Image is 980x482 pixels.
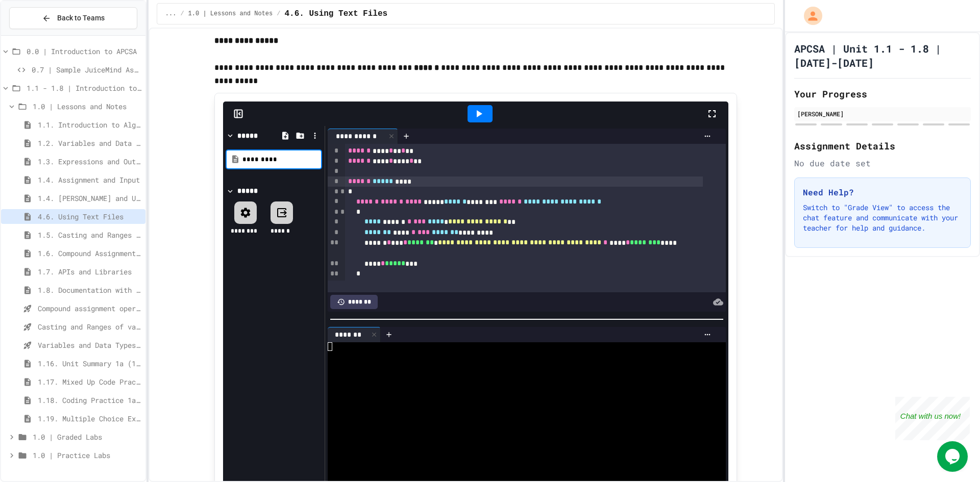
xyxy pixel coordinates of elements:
[797,109,968,118] div: [PERSON_NAME]
[38,395,141,405] span: 1.18. Coding Practice 1a (1.1-1.6)
[38,174,141,185] span: 1.4. Assignment and Input
[38,340,141,350] span: Variables and Data Types - Quiz
[38,119,141,130] span: 1.1. Introduction to Algorithms, Programming, and Compilers
[38,156,141,167] span: 1.3. Expressions and Output [New]
[38,211,141,222] span: 4.6. Using Text Files
[38,138,141,148] span: 1.2. Variables and Data Types
[38,230,141,240] span: 1.5. Casting and Ranges of Values
[794,139,971,153] h2: Assignment Details
[794,87,971,101] h2: Your Progress
[38,248,141,259] span: 1.6. Compound Assignment Operators
[165,10,177,18] span: ...
[27,83,141,93] span: 1.1 - 1.8 | Introduction to Java
[937,441,970,472] iframe: chat widget
[38,193,141,204] span: 1.4. [PERSON_NAME] and User Input
[38,303,141,314] span: Compound assignment operators - Quiz
[33,450,141,461] span: 1.0 | Practice Labs
[794,41,971,70] h1: APCSA | Unit 1.1 - 1.8 | [DATE]-[DATE]
[32,64,141,75] span: 0.7 | Sample JuiceMind Assignment - [GEOGRAPHIC_DATA]
[33,432,141,442] span: 1.0 | Graded Labs
[38,376,141,387] span: 1.17. Mixed Up Code Practice 1.1-1.6
[33,101,141,112] span: 1.0 | Lessons and Notes
[188,10,273,18] span: 1.0 | Lessons and Notes
[57,13,105,23] span: Back to Teams
[38,321,141,332] span: Casting and Ranges of variables - Quiz
[895,397,970,440] iframe: chat widget
[277,10,280,18] span: /
[38,266,141,277] span: 1.7. APIs and Libraries
[38,413,141,424] span: 1.19. Multiple Choice Exercises for Unit 1a (1.1-1.6)
[38,285,141,295] span: 1.8. Documentation with Comments and Preconditions
[38,358,141,369] span: 1.16. Unit Summary 1a (1.1-1.6)
[27,46,141,57] span: 0.0 | Introduction to APCSA
[284,8,387,20] span: 4.6. Using Text Files
[803,202,962,233] p: Switch to "Grade View" to access the chat feature and communicate with your teacher for help and ...
[9,7,137,29] button: Back to Teams
[794,157,971,169] div: No due date set
[793,4,825,28] div: My Account
[803,186,962,198] h3: Need Help?
[180,10,184,18] span: /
